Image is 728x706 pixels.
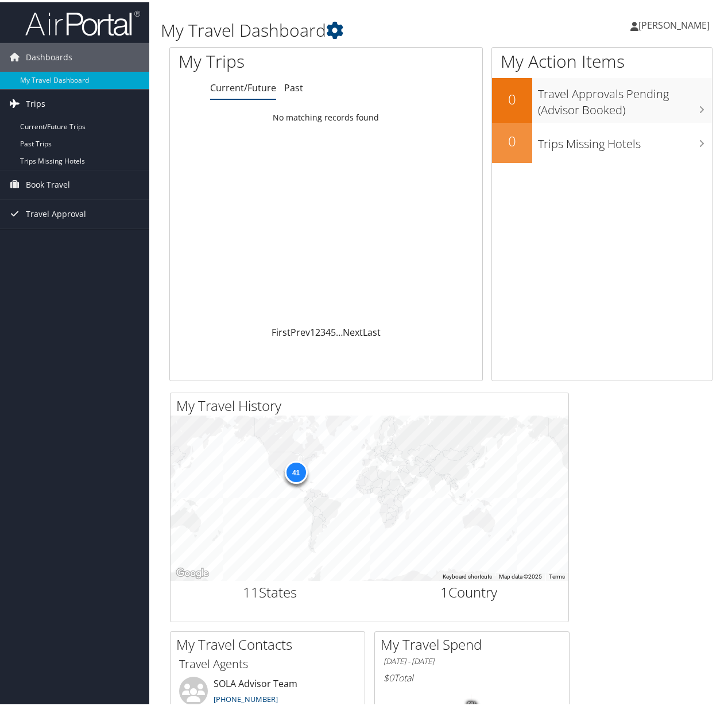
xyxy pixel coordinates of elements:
a: Open this area in Google Maps (opens a new window) [173,564,211,579]
img: Google [173,564,211,579]
a: 2 [315,324,320,336]
a: [PHONE_NUMBER] [214,692,278,702]
span: [PERSON_NAME] [638,17,710,29]
h1: My Action Items [492,47,712,71]
h1: My Travel Dashboard [161,16,535,40]
h3: Travel Approvals Pending (Advisor Booked) [538,78,712,116]
tspan: 0% [467,699,477,706]
span: Trips [26,87,45,116]
a: 4 [326,324,331,336]
h2: My Travel History [176,394,568,413]
span: 11 [243,580,259,599]
h1: My Trips [179,47,343,71]
h6: [DATE] - [DATE] [384,654,560,665]
a: 3 [320,324,326,336]
h2: States [179,580,361,600]
a: Terms (opens in new tab) [549,571,565,577]
span: Book Travel [26,168,70,197]
a: [PERSON_NAME] [630,6,721,40]
button: Keyboard shortcuts [443,571,492,579]
a: Prev [291,324,310,336]
span: 1 [440,580,448,599]
a: 0Travel Approvals Pending (Advisor Booked) [492,76,712,120]
h3: Trips Missing Hotels [538,128,712,150]
div: 41 [284,459,307,482]
h6: Total [384,669,560,682]
span: Dashboards [26,41,72,69]
a: Current/Future [210,79,276,92]
span: Travel Approval [26,197,86,226]
span: $0 [384,669,394,682]
h2: My Travel Spend [381,633,569,652]
h2: 0 [492,129,532,149]
a: 1 [310,324,315,336]
h2: Country [378,580,560,600]
a: First [272,324,291,336]
a: 0Trips Missing Hotels [492,121,712,161]
td: No matching records found [170,105,482,126]
span: Map data ©2025 [499,571,542,577]
span: … [336,324,343,336]
h2: 0 [492,87,532,107]
h2: My Travel Contacts [176,633,365,652]
img: airportal-logo.png [25,7,140,34]
a: 5 [331,324,336,336]
a: Next [343,324,363,336]
a: Past [284,79,303,92]
a: Last [363,324,381,336]
h3: Travel Agents [179,654,356,670]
